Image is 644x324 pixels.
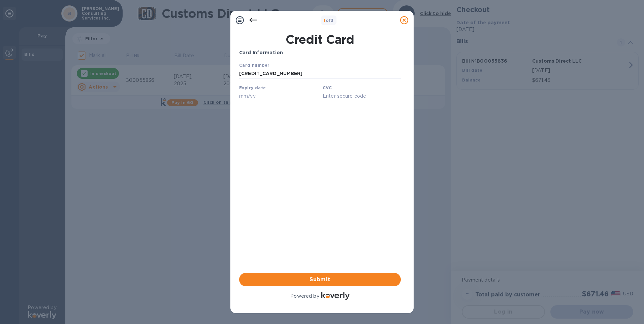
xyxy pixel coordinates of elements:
[236,32,404,46] h1: Credit Card
[324,18,325,23] span: 1
[290,293,319,300] p: Powered by
[245,276,395,284] span: Submit
[239,273,401,286] button: Submit
[324,18,334,23] b: of 3
[239,50,283,55] b: Card Information
[239,62,401,103] iframe: Your browser does not support iframes
[321,292,350,300] img: Logo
